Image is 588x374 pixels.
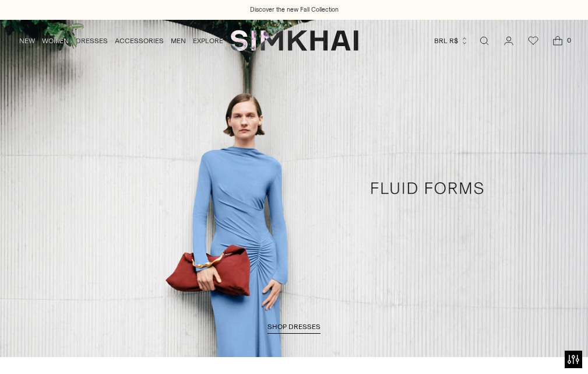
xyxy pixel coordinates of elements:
[193,28,223,54] a: EXPLORE
[171,28,186,54] a: MEN
[473,29,496,53] a: Open search modal
[267,323,321,331] span: SHOP DRESSES
[19,28,35,54] a: NEW
[564,35,574,46] span: 0
[522,29,545,53] a: Wishlist
[230,29,358,52] a: SIMKHAI
[42,28,69,54] a: WOMEN
[267,323,321,334] a: SHOP DRESSES
[546,29,569,53] a: Open cart modal
[434,28,469,54] button: BRL R$
[115,28,164,54] a: ACCESSORIES
[76,28,108,54] a: DRESSES
[497,29,520,53] a: Go to the account page
[250,5,339,15] a: Discover the new Fall Collection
